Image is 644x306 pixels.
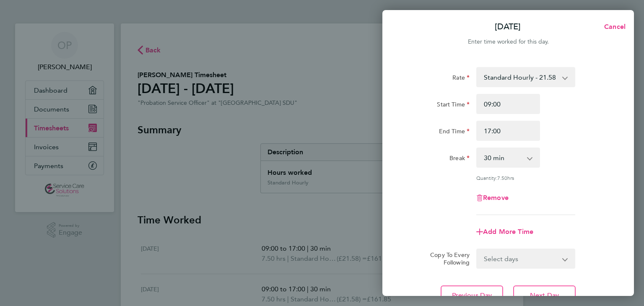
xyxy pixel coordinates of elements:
span: Add More Time [483,228,533,236]
button: Previous Day [441,285,503,306]
button: Cancel [591,18,634,35]
input: E.g. 18:00 [476,121,540,141]
button: Add More Time [476,228,533,235]
label: Rate [452,74,470,84]
span: Remove [483,194,509,202]
input: E.g. 08:00 [476,94,540,114]
div: Enter time worked for this day. [382,37,634,47]
div: Quantity: hrs [476,174,575,181]
label: Break [449,154,470,164]
span: Previous Day [452,291,492,300]
button: Remove [476,194,509,201]
p: [DATE] [495,21,521,33]
span: 7.50 [497,174,507,181]
label: Start Time [437,101,470,111]
label: Copy To Every Following [423,251,470,266]
span: Cancel [602,23,626,31]
button: Next Day [513,285,576,306]
span: Next Day [530,291,559,300]
label: End Time [439,127,470,137]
